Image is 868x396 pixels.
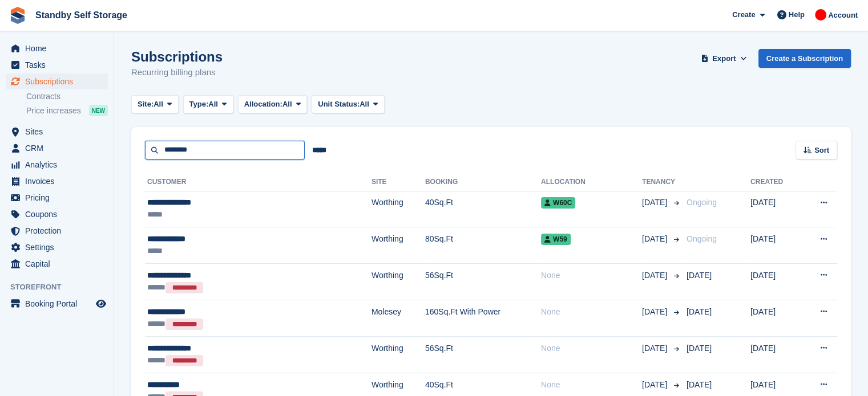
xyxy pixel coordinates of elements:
span: Capital [25,256,94,272]
span: [DATE] [642,197,669,209]
span: All [360,99,369,110]
span: Allocation: [244,99,282,110]
td: [DATE] [750,336,801,373]
span: Price increases [26,105,81,116]
a: Create a Subscription [758,49,851,68]
span: Protection [25,223,94,239]
span: Create [732,9,755,21]
span: Storefront [10,281,114,293]
div: None [541,306,642,318]
td: 40Sq.Ft [425,191,541,227]
span: [DATE] [642,270,669,281]
a: menu [6,256,108,272]
th: Allocation [541,173,642,191]
td: 160Sq.Ft With Power [425,300,541,336]
span: Unit Status: [318,99,360,110]
a: menu [6,57,108,73]
span: Ongoing [687,198,717,207]
span: [DATE] [687,271,712,280]
td: 56Sq.Ft [425,263,541,300]
a: Standby Self Storage [31,6,132,25]
a: menu [6,74,108,89]
span: Sites [25,124,94,140]
span: Coupons [25,206,94,222]
div: None [541,270,642,281]
span: [DATE] [642,306,669,318]
span: Subscriptions [25,74,94,89]
span: [DATE] [642,379,669,391]
span: Type: [189,99,209,110]
button: Export [699,49,749,68]
button: Site: All [131,95,179,114]
span: [DATE] [687,307,712,316]
span: Analytics [25,157,94,173]
span: Invoices [25,173,94,189]
th: Site [372,173,425,191]
div: None [541,379,642,391]
a: menu [6,239,108,255]
span: Home [25,40,94,56]
a: menu [6,190,108,206]
span: Pricing [25,190,94,206]
td: [DATE] [750,227,801,264]
p: Recurring billing plans [131,66,223,79]
span: All [282,99,292,110]
button: Type: All [183,95,233,114]
span: Sort [814,145,829,156]
th: Customer [145,173,372,191]
td: [DATE] [750,263,801,300]
span: W59 [541,234,571,245]
td: Worthing [372,227,425,264]
a: menu [6,157,108,173]
a: Price increases NEW [26,104,108,117]
span: Ongoing [687,234,717,243]
button: Unit Status: All [312,95,384,114]
span: All [208,99,218,110]
td: Worthing [372,263,425,300]
th: Created [750,173,801,191]
span: Account [828,10,858,21]
a: menu [6,40,108,56]
span: Settings [25,239,94,255]
span: [DATE] [687,344,712,353]
span: [DATE] [687,380,712,389]
td: [DATE] [750,191,801,227]
span: Site: [138,99,154,110]
span: Booking Portal [25,296,94,312]
a: menu [6,140,108,156]
td: 80Sq.Ft [425,227,541,264]
th: Tenancy [642,173,682,191]
img: stora-icon-8386f47178a22dfd0bd8f6a31ec36ba5ce8667c1dd55bd0f319d3a0aa187defe.svg [9,7,26,24]
a: Preview store [94,297,108,311]
td: Molesey [372,300,425,336]
a: Contracts [26,91,108,102]
a: menu [6,223,108,239]
span: Tasks [25,57,94,73]
button: Allocation: All [238,95,308,114]
span: [DATE] [642,233,669,245]
td: [DATE] [750,300,801,336]
span: Help [789,9,805,21]
th: Booking [425,173,541,191]
span: All [154,99,163,110]
h1: Subscriptions [131,49,223,64]
span: CRM [25,140,94,156]
a: menu [6,124,108,140]
span: Export [712,53,736,64]
td: Worthing [372,191,425,227]
div: NEW [89,105,108,116]
span: W60C [541,197,575,209]
div: None [541,342,642,354]
img: Aaron Winter [815,9,826,21]
a: menu [6,206,108,222]
a: menu [6,296,108,312]
a: menu [6,173,108,189]
td: Worthing [372,336,425,373]
td: 56Sq.Ft [425,336,541,373]
span: [DATE] [642,342,669,354]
